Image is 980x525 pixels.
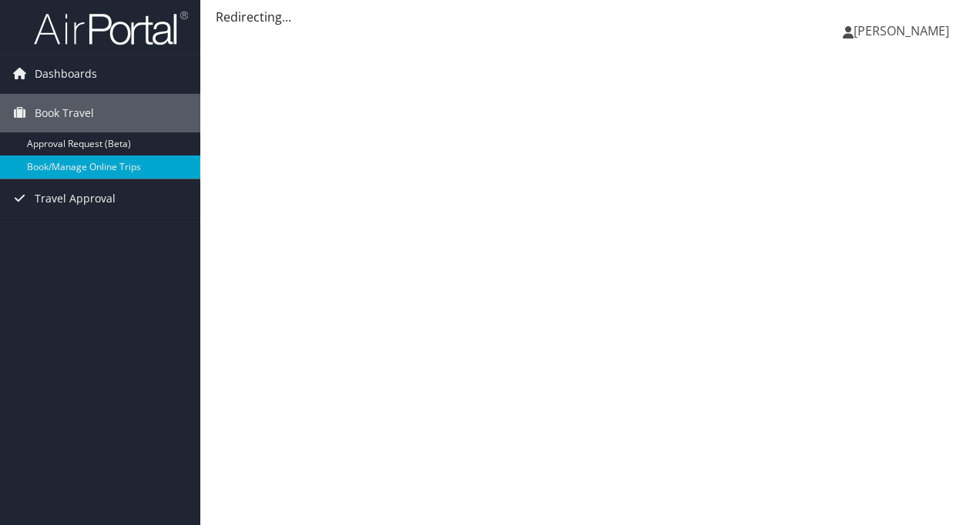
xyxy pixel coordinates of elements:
span: Dashboards [35,55,97,93]
span: Travel Approval [35,179,116,218]
span: [PERSON_NAME] [854,22,949,39]
img: airportal-logo.png [34,10,188,46]
a: [PERSON_NAME] [843,8,965,54]
div: Redirecting... [216,8,965,26]
span: Book Travel [35,94,94,132]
